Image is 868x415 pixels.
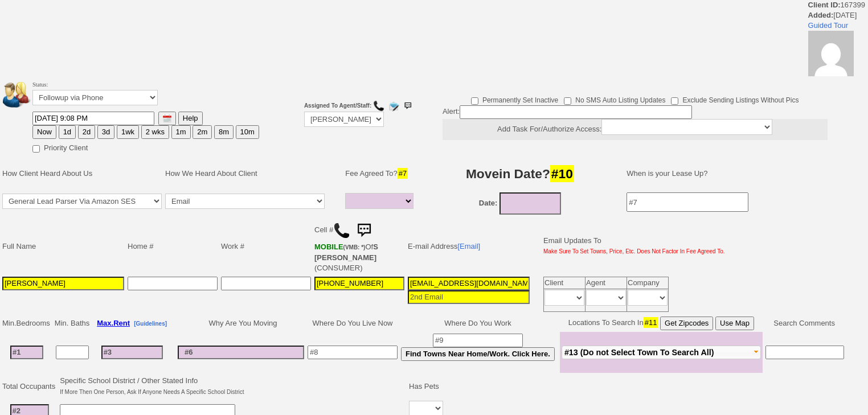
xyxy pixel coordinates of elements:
td: Agent [586,277,627,289]
td: How We Heard About Client [163,157,338,191]
input: Permanently Set Inactive [471,97,478,105]
td: Min. [1,315,53,332]
td: Home # [126,217,219,275]
button: 2 wks [141,125,169,139]
a: [Guidelines] [134,319,167,327]
b: [Guidelines] [134,321,167,327]
font: Status: [32,81,158,102]
button: Get Zipcodes [660,317,713,330]
img: sms.png [353,219,375,242]
td: Has Pets [407,374,445,399]
img: abd18cdd80e4625de341e3300ddf87a4 [808,31,854,76]
span: #13 (Do not Select Town To Search All) [564,348,714,357]
a: Guided Tour [808,21,849,30]
img: compose_email.png [388,100,399,112]
button: Use Map [715,317,754,330]
td: Search Comments [763,315,846,332]
b: Added: [808,11,834,19]
td: Work # [219,217,313,275]
h3: Movein Date? [427,163,614,184]
input: Exclude Sending Listings Without Pics [671,97,678,105]
button: Find Towns Near Home/Work. Click Here. [401,347,555,361]
td: Cell # Of (CONSUMER) [313,217,406,275]
button: 1d [59,125,76,139]
b: S [PERSON_NAME] [314,243,378,262]
input: Priority Client [32,145,40,153]
td: How Client Heard About Us [1,157,163,191]
a: [Email] [457,242,480,250]
input: #7 [627,192,748,212]
button: 2m [193,125,212,139]
div: Alert: [443,105,828,140]
td: Where Do You Work [399,315,556,332]
span: #10 [550,165,574,182]
button: 1wk [117,125,139,139]
font: MOBILE [314,243,343,251]
label: Permanently Set Inactive [471,92,558,105]
button: 3d [97,125,114,139]
input: #1 [10,346,43,359]
font: (VMB: *) [343,244,366,250]
span: Bedrooms [17,319,50,327]
button: #13 (Do not Select Town To Search All) [562,346,761,359]
button: 8m [214,125,234,139]
button: Help [178,112,203,125]
button: 2d [78,125,95,139]
center: Add Task For/Authorize Access: [443,119,828,140]
input: #3 [101,346,163,359]
td: Fee Agreed To? [343,157,419,191]
label: Priority Client [32,140,88,153]
input: No SMS Auto Listing Updates [564,97,571,105]
b: Client ID: [808,1,841,9]
font: Make Sure To Set Towns, Price, Etc. Does Not Factor In Fee Agreed To. [543,248,725,254]
span: #11 [644,317,658,328]
input: 1st Email - Question #0 [408,277,530,290]
img: sms.png [402,100,413,112]
input: #8 [308,346,398,359]
td: Total Occupants [1,374,58,399]
td: Why Are You Moving [176,315,306,332]
img: [calendar icon] [163,114,171,123]
td: Full Name [1,217,126,275]
td: Min. Baths [53,315,91,332]
td: Company [627,277,669,289]
b: Date: [479,199,498,207]
td: Where Do You Live Now [306,315,399,332]
img: people.png [3,82,37,108]
font: If More Then One Person, Ask If Anyone Needs A Specific School District [60,389,244,395]
td: E-mail Address [406,217,531,275]
button: 1m [171,125,191,139]
td: Specific School District / Other Stated Info [58,374,245,399]
img: call.png [333,222,350,239]
b: Assigned To Agent/Staff: [304,102,371,109]
input: #9 [433,334,523,347]
button: Now [32,125,56,139]
nobr: Locations To Search In [568,318,754,327]
label: No SMS Auto Listing Updates [564,92,665,105]
b: Verizon Wireless [314,243,365,251]
input: 2nd Email [408,290,530,304]
b: Max. [97,319,130,327]
span: Rent [113,319,130,327]
span: #7 [398,168,408,179]
td: Email Updates To [535,217,727,275]
img: call.png [373,100,384,112]
td: When is your Lease Up? [615,157,846,191]
input: #6 [178,346,304,359]
td: Client [544,277,586,289]
button: 10m [236,125,259,139]
label: Exclude Sending Listings Without Pics [671,92,799,105]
